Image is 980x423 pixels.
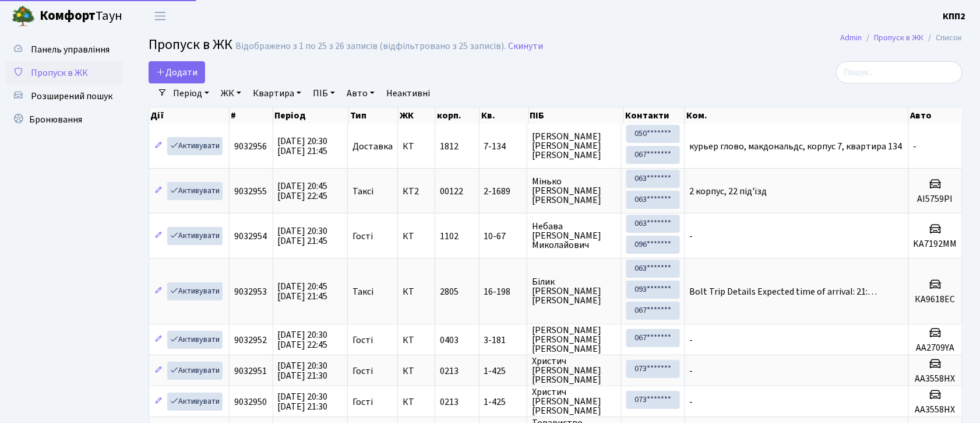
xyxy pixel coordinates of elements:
[352,142,393,151] span: Доставка
[234,185,267,198] span: 9032955
[12,5,35,28] img: logo.png
[403,335,430,345] span: КТ
[40,6,122,26] span: Таун
[484,335,522,345] span: 3-181
[167,182,223,200] a: Активувати
[690,334,693,347] span: -
[532,177,616,205] span: Мінько [PERSON_NAME] [PERSON_NAME]
[690,230,693,243] span: -
[216,83,246,103] a: ЖК
[484,232,522,241] span: 10-67
[914,239,957,250] h5: KA7192MM
[230,107,273,124] th: #
[403,142,430,151] span: КТ
[914,194,957,205] h5: AI5759PI
[836,61,963,83] input: Пошук...
[6,38,122,61] a: Панель управління
[352,232,373,241] span: Гості
[278,390,328,413] span: [DATE] 20:30 [DATE] 21:30
[352,287,373,296] span: Таксі
[690,365,693,377] span: -
[6,85,122,108] a: Розширений пошук
[484,187,522,196] span: 2-1689
[532,277,616,305] span: Білик [PERSON_NAME] [PERSON_NAME]
[167,393,223,411] a: Активувати
[484,366,522,376] span: 1-425
[382,83,435,103] a: Неактивні
[685,107,909,124] th: Ком.
[149,61,205,83] a: Додати
[167,362,223,380] a: Активувати
[403,287,430,296] span: КТ
[914,294,957,305] h5: КА9618ЕС
[484,397,522,407] span: 1-425
[532,222,616,250] span: Небава [PERSON_NAME] Миколайович
[6,61,122,85] a: Пропуск в ЖК
[403,366,430,376] span: КТ
[278,328,328,351] span: [DATE] 20:30 [DATE] 22:45
[484,142,522,151] span: 7-134
[440,185,463,198] span: 00122
[440,396,459,408] span: 0213
[532,132,616,160] span: [PERSON_NAME] [PERSON_NAME] [PERSON_NAME]
[167,282,223,300] a: Активувати
[235,41,506,52] div: Відображено з 1 по 25 з 26 записів (відфільтровано з 25 записів).
[690,185,767,198] span: 2 корпус, 22 під'їзд
[508,41,543,52] a: Скинути
[943,10,966,23] b: КПП2
[278,135,328,158] span: [DATE] 20:30 [DATE] 21:45
[440,365,459,377] span: 0213
[909,107,963,124] th: Авто
[529,107,624,124] th: ПІБ
[342,83,379,103] a: Авто
[924,32,963,44] li: Список
[234,140,267,153] span: 9032956
[690,285,877,298] span: Bolt Trip Details Expected time of arrival: 21:…
[841,32,862,44] a: Admin
[167,137,223,155] a: Активувати
[532,356,616,384] span: Христич [PERSON_NAME] [PERSON_NAME]
[234,334,267,347] span: 9032952
[278,180,328,202] span: [DATE] 20:45 [DATE] 22:45
[403,397,430,407] span: КТ
[278,359,328,382] span: [DATE] 20:30 [DATE] 21:30
[484,287,522,296] span: 16-198
[532,387,616,415] span: Христич [PERSON_NAME] [PERSON_NAME]
[480,107,529,124] th: Кв.
[234,396,267,408] span: 9032950
[6,108,122,131] a: Бронювання
[156,66,198,79] span: Додати
[234,365,267,377] span: 9032951
[352,335,373,345] span: Гості
[248,83,306,103] a: Квартира
[278,225,328,247] span: [DATE] 20:30 [DATE] 21:45
[149,107,230,124] th: Дії
[914,140,917,153] span: -
[168,83,214,103] a: Період
[234,230,267,243] span: 9032954
[40,6,96,25] b: Комфорт
[31,67,88,79] span: Пропуск в ЖК
[403,232,430,241] span: КТ
[352,397,373,407] span: Гості
[440,140,459,153] span: 1812
[914,342,957,354] h5: АA2709YA
[436,107,480,124] th: корп.
[532,326,616,354] span: [PERSON_NAME] [PERSON_NAME] [PERSON_NAME]
[403,187,430,196] span: КТ2
[308,83,340,103] a: ПІБ
[823,26,980,50] nav: breadcrumb
[440,230,459,243] span: 1102
[149,34,232,55] span: Пропуск в ЖК
[234,285,267,298] span: 9032953
[352,187,373,196] span: Таксі
[273,107,350,124] th: Період
[31,90,112,103] span: Розширений пошук
[349,107,398,124] th: Тип
[690,396,693,408] span: -
[440,334,459,347] span: 0403
[914,404,957,415] h5: АА3558НХ
[943,9,966,23] a: КПП2
[31,43,110,56] span: Панель управління
[914,373,957,384] h5: АА3558НХ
